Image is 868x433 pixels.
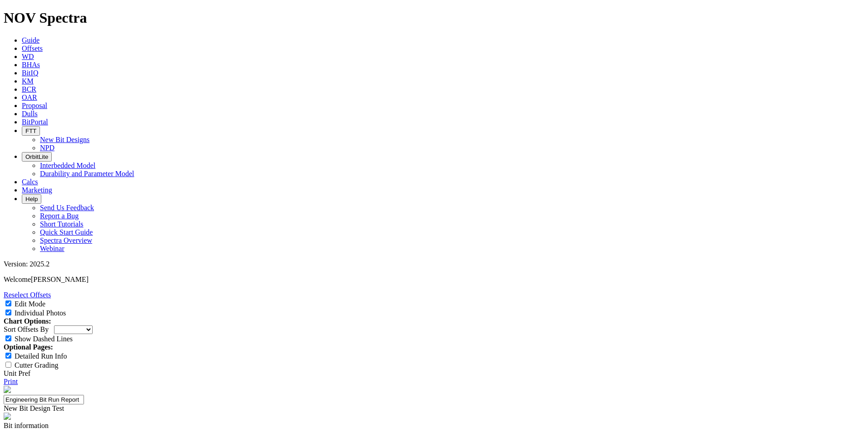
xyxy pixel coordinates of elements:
img: spectra-logo.8771a380.png [4,413,11,420]
button: OrbitLite [22,152,52,162]
a: Spectra Overview [40,236,92,244]
span: OrbitLite [25,153,48,160]
a: Short Tutorials [40,220,84,228]
label: Show Dashed Lines [15,335,73,343]
a: Offsets [22,44,43,52]
a: Calcs [22,178,38,186]
a: Guide [22,36,39,44]
label: Sort Offsets By [4,325,49,333]
span: [PERSON_NAME] [31,276,89,283]
a: Send Us Feedback [40,204,94,212]
span: Help [25,196,38,202]
a: Webinar [40,245,64,252]
a: BHAs [22,61,40,69]
a: BitIQ [22,69,38,77]
a: OAR [22,93,37,101]
label: Edit Mode [15,300,45,308]
p: Welcome [4,276,864,284]
button: FTT [22,126,40,136]
a: Durability and Parameter Model [40,170,134,177]
h1: NOV Spectra [4,10,864,26]
button: Help [22,194,41,204]
div: New Bit Design Test [4,404,864,413]
label: Individual Photos [15,309,66,317]
span: FTT [25,128,36,134]
a: KM [22,77,34,85]
a: BCR [22,85,36,93]
a: Proposal [22,102,47,109]
a: Interbedded Model [40,162,95,169]
div: Bit information [4,422,864,430]
a: WD [22,53,34,60]
a: Report a Bug [40,212,79,220]
a: Dulls [22,110,38,118]
a: Unit Pref [4,369,30,377]
strong: Chart Options: [4,317,51,325]
div: Version: 2025.2 [4,260,864,268]
strong: Optional Pages: [4,343,53,351]
img: NOV_WT_RH_Logo_Vert_RGB_F.d63d51a4.png [4,386,11,393]
a: Quick Start Guide [40,228,93,236]
a: Reselect Offsets [4,291,51,299]
input: Click to edit report title [4,395,84,404]
a: New Bit Designs [40,136,89,143]
report-header: 'Engineering Bit Run Report' [4,386,864,422]
a: BitPortal [22,118,48,126]
label: Cutter Grading [15,361,58,369]
label: Detailed Run Info [15,352,67,360]
a: Print [4,378,18,385]
a: NPD [40,144,54,152]
a: Marketing [22,186,52,194]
